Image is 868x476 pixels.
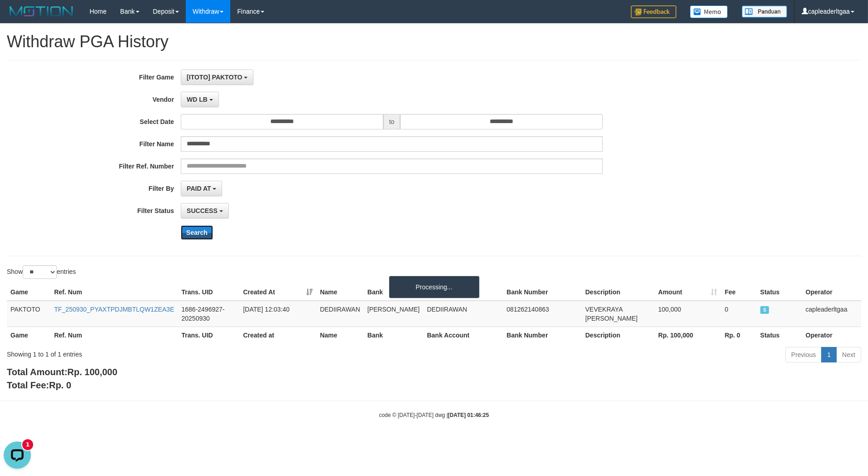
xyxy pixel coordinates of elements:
[50,327,178,343] th: Ref. Num
[7,346,355,359] div: Showing 1 to 1 of 1 entries
[383,114,401,129] span: to
[181,181,222,196] button: PAID AT
[54,306,174,313] a: TF_250930_PYAXTPDJMBTLQW1ZEA3E
[187,207,218,214] span: SUCCESS
[802,301,861,327] td: capleaderltgaa
[316,301,363,327] td: DEDIIRAWAN
[181,225,213,240] button: Search
[49,380,71,390] span: Rp. 0
[582,301,655,327] td: VEVEKRAYA [PERSON_NAME]
[821,347,837,362] a: 1
[582,284,655,301] th: Description
[364,301,423,327] td: [PERSON_NAME]
[379,412,489,418] small: code © [DATE]-[DATE] dwg |
[239,327,316,343] th: Created at
[7,33,861,51] h1: Withdraw PGA History
[742,5,787,18] img: panduan.png
[178,284,240,301] th: Trans. UID
[181,92,219,107] button: WD LB
[187,74,242,81] span: [ITOTO] PAKTOTO
[316,327,363,343] th: Name
[582,327,655,343] th: Description
[389,276,480,298] div: Processing...
[239,284,316,301] th: Created At: activate to sort column ascending
[178,301,240,327] td: 1686-2496927-20250930
[760,306,769,314] span: SUCCESS
[7,327,50,343] th: Game
[364,327,423,343] th: Bank
[23,265,57,279] select: Showentries
[721,284,757,301] th: Fee
[757,327,802,343] th: Status
[7,5,76,18] img: MOTION_logo.png
[7,380,71,390] b: Total Fee:
[631,5,676,18] img: Feedback.jpg
[423,327,503,343] th: Bank Account
[785,347,822,362] a: Previous
[67,367,117,377] span: Rp. 100,000
[239,301,316,327] td: [DATE] 12:03:40
[4,4,31,31] button: Open LiveChat chat widget
[757,284,802,301] th: Status
[7,301,50,327] td: PAKTOTO
[503,327,581,343] th: Bank Number
[7,367,117,377] b: Total Amount:
[316,284,363,301] th: Name
[655,284,721,301] th: Amount: activate to sort column ascending
[655,301,721,327] td: 100,000
[802,284,861,301] th: Operator
[7,284,50,301] th: Game
[187,185,211,192] span: PAID AT
[655,327,721,343] th: Rp. 100,000
[836,347,861,362] a: Next
[423,301,503,327] td: DEDIIRAWAN
[448,412,489,418] strong: [DATE] 01:46:25
[22,1,33,12] div: New messages notification
[503,284,581,301] th: Bank Number
[187,96,208,103] span: WD LB
[364,284,423,301] th: Bank
[503,301,581,327] td: 081262140863
[178,327,240,343] th: Trans. UID
[721,327,757,343] th: Rp. 0
[181,203,229,218] button: SUCCESS
[690,5,728,18] img: Button%20Memo.svg
[7,265,76,279] label: Show entries
[50,284,178,301] th: Ref. Num
[721,301,757,327] td: 0
[181,69,253,85] button: [ITOTO] PAKTOTO
[802,327,861,343] th: Operator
